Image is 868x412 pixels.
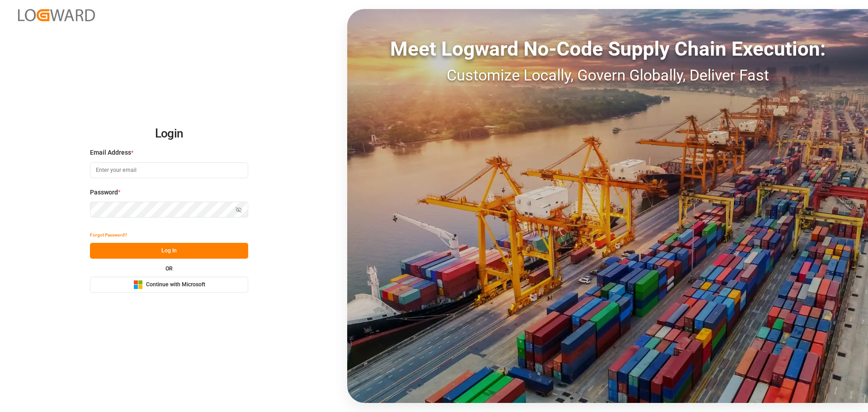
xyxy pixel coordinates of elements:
[165,266,173,271] small: OR
[90,119,248,148] h2: Login
[90,162,248,178] input: Enter your email
[90,243,248,259] button: Log In
[90,188,118,197] span: Password
[347,64,868,87] div: Customize Locally, Govern Globally, Deliver Fast
[90,277,248,293] button: Continue with Microsoft
[146,281,205,289] span: Continue with Microsoft
[90,227,127,243] button: Forgot Password?
[18,9,95,21] img: Logward_new_orange.png
[347,34,868,64] div: Meet Logward No-Code Supply Chain Execution:
[90,148,131,157] span: Email Address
